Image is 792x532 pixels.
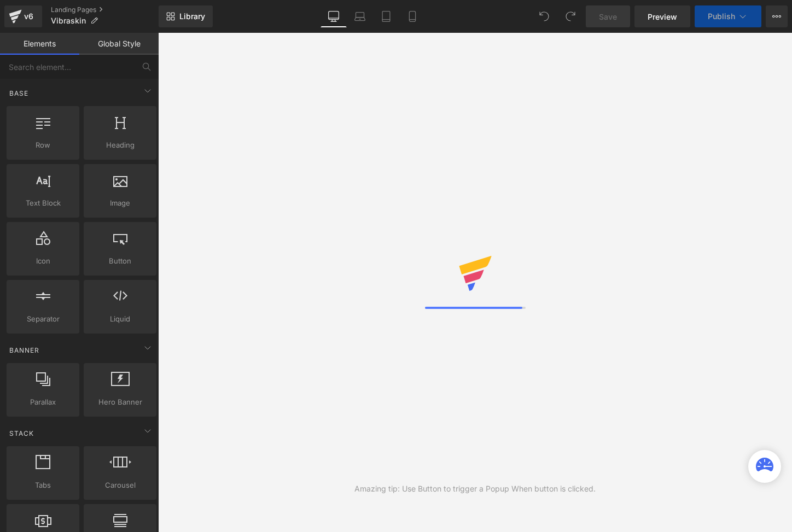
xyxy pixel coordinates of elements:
[399,5,426,27] a: Mobile
[533,5,555,27] button: Undo
[560,5,581,27] button: Redo
[51,16,86,25] span: Vibraskin
[708,12,735,21] span: Publish
[8,345,40,355] span: Banner
[87,139,153,151] span: Heading
[79,33,159,55] a: Global Style
[179,11,205,21] span: Library
[4,5,42,27] a: v6
[87,480,153,491] span: Carousel
[634,5,690,27] a: Preview
[695,5,761,27] button: Publish
[347,5,373,27] a: Laptop
[87,396,153,408] span: Hero Banner
[321,5,347,27] a: Desktop
[10,197,76,209] span: Text Block
[87,255,153,267] span: Button
[8,88,30,98] span: Base
[599,11,617,22] span: Save
[10,396,76,408] span: Parallax
[10,255,76,267] span: Icon
[373,5,399,27] a: Tablet
[22,9,36,24] div: v6
[87,197,153,209] span: Image
[10,480,76,491] span: Tabs
[10,139,76,151] span: Row
[354,483,596,495] div: Amazing tip: Use Button to trigger a Popup When button is clicked.
[766,5,788,27] button: More
[648,11,677,22] span: Preview
[159,5,213,27] a: New Library
[8,428,35,439] span: Stack
[87,313,153,325] span: Liquid
[51,5,159,14] a: Landing Pages
[10,313,76,325] span: Separator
